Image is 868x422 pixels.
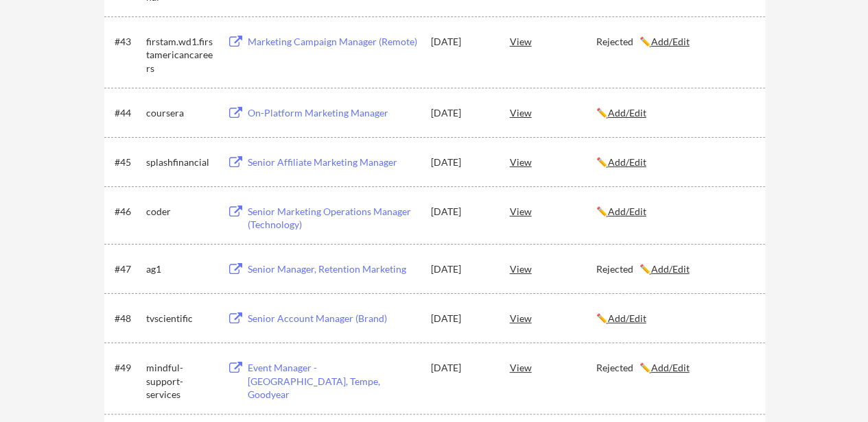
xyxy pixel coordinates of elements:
div: ✏️ [596,106,753,120]
div: View [510,199,596,223]
div: tvscientific [146,312,215,325]
div: ✏️ [596,312,753,325]
div: #49 [115,361,141,375]
div: Senior Marketing Operations Manager (Technology) [248,205,418,232]
div: Senior Account Manager (Brand) [248,312,418,325]
div: View [510,149,596,174]
div: View [510,100,596,125]
div: #43 [115,35,141,49]
div: mindful-support-services [146,361,215,401]
div: ✏️ [596,156,753,169]
div: [DATE] [431,106,491,120]
div: #45 [115,156,141,169]
div: View [510,256,596,281]
div: Rejected ✏️ [596,35,753,49]
div: On-Platform Marketing Manager [248,106,418,120]
div: [DATE] [431,205,491,219]
u: Add/Edit [651,362,690,373]
div: [DATE] [431,312,491,325]
u: Add/Edit [608,206,646,217]
div: Senior Manager, Retention Marketing [248,262,418,276]
u: Add/Edit [608,156,646,168]
div: [DATE] [431,156,491,169]
div: [DATE] [431,361,491,375]
div: #44 [115,106,141,120]
div: View [510,306,596,330]
div: Senior Affiliate Marketing Manager [248,156,418,169]
u: Add/Edit [608,107,646,119]
div: firstam.wd1.firstamericancareers [146,35,215,75]
div: Event Manager - [GEOGRAPHIC_DATA], Tempe, Goodyear [248,361,418,401]
u: Add/Edit [608,312,646,324]
div: ag1 [146,262,215,276]
u: Add/Edit [651,36,690,47]
u: Add/Edit [651,263,690,275]
div: Rejected ✏️ [596,262,753,276]
div: #46 [115,205,141,219]
div: [DATE] [431,35,491,49]
div: View [510,355,596,380]
div: coursera [146,106,215,120]
div: [DATE] [431,262,491,276]
div: #48 [115,312,141,325]
div: coder [146,205,215,219]
div: #47 [115,262,141,276]
div: View [510,29,596,53]
div: ✏️ [596,205,753,219]
div: splashfinancial [146,156,215,169]
div: Rejected ✏️ [596,361,753,375]
div: Marketing Campaign Manager (Remote) [248,35,418,49]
